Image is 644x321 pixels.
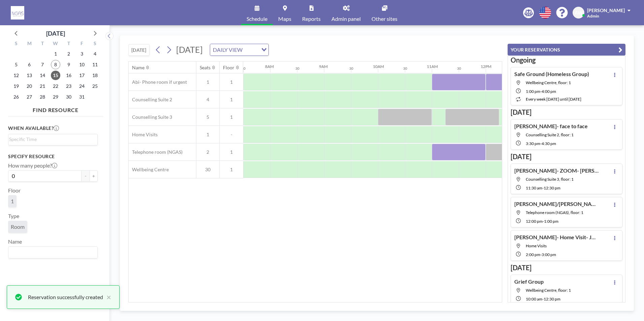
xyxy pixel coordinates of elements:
span: 4:30 PM [542,141,556,146]
span: 1:00 PM [544,219,558,224]
div: Search for option [8,134,97,144]
span: - [542,185,544,190]
span: 12:00 PM [526,219,543,224]
span: 4:00 PM [542,89,556,94]
span: - [540,252,542,257]
span: Counselling Suite 3, floor: 1 [526,177,574,182]
h4: [PERSON_NAME]- ZOOM- [PERSON_NAME] [514,167,599,174]
span: Other sites [372,16,397,22]
div: Floor [223,65,234,71]
span: 3:00 PM [542,252,556,257]
div: 8AM [265,64,274,69]
button: [DATE] [128,44,150,56]
span: 11:30 AM [526,185,542,190]
span: Wednesday, October 8, 2025 [51,60,60,69]
h3: [DATE] [511,263,622,272]
span: Friday, October 3, 2025 [77,49,87,59]
span: 3:30 PM [526,141,540,146]
div: Search for option [210,44,268,56]
div: W [49,40,62,48]
span: - [540,141,542,146]
span: 1 [220,79,243,85]
span: Monday, October 27, 2025 [25,92,34,102]
span: Thursday, October 16, 2025 [64,71,73,80]
span: 4 [196,97,219,103]
button: + [90,170,98,182]
span: Wednesday, October 1, 2025 [51,49,60,59]
span: 1 [11,198,14,204]
h3: [DATE] [511,108,622,116]
div: 11AM [427,64,438,69]
span: Monday, October 6, 2025 [25,60,34,69]
span: [PERSON_NAME] [587,7,625,13]
span: Sunday, October 19, 2025 [11,81,21,91]
label: Type [8,213,19,219]
h4: Safe Ground (Homeless Group) [514,71,589,77]
h4: [PERSON_NAME]- face to face [514,123,588,130]
span: Home Visits [129,132,158,138]
div: S [88,40,101,48]
span: 12:30 PM [544,296,560,301]
div: F [75,40,88,48]
div: 9AM [319,64,328,69]
input: Search for option [9,136,94,143]
span: Monday, October 13, 2025 [25,71,34,80]
button: YOUR RESERVATIONS [508,44,625,56]
span: Thursday, October 2, 2025 [64,49,73,59]
span: Saturday, October 18, 2025 [90,71,100,80]
input: Search for option [245,45,257,54]
h3: [DATE] [511,152,622,161]
span: Schedule [247,16,267,22]
span: Admin [587,13,599,19]
span: Wednesday, October 15, 2025 [51,71,60,80]
span: - [543,219,544,224]
span: 1:00 PM [526,89,540,94]
span: Monday, October 20, 2025 [25,81,34,91]
button: close [103,293,111,301]
span: Wellbeing Centre, floor: 1 [526,80,571,85]
span: - [220,132,243,138]
span: Tuesday, October 28, 2025 [38,92,47,102]
span: Thursday, October 23, 2025 [64,81,73,91]
label: Floor [8,187,21,194]
input: Search for option [9,248,94,257]
span: Sunday, October 5, 2025 [11,60,21,69]
span: 1 [196,132,219,138]
span: 12:30 PM [544,185,560,190]
span: Friday, October 24, 2025 [77,81,87,91]
span: 1 [220,114,243,120]
img: organization-logo [11,6,24,20]
span: 2:00 PM [526,252,540,257]
label: Name [8,238,22,245]
span: Telephone room (NGAS) [129,149,183,155]
span: - [540,89,542,94]
span: 10:00 AM [526,296,542,301]
span: 1 [220,97,243,103]
div: 30 [457,66,461,71]
div: 30 [241,66,246,71]
span: Home Visits [526,243,547,248]
span: Wednesday, October 29, 2025 [51,92,60,102]
span: Maps [278,16,291,22]
span: Tuesday, October 14, 2025 [38,71,47,80]
div: 30 [403,66,407,71]
div: Seats [200,65,211,71]
span: Wellbeing Centre, floor: 1 [526,288,571,293]
span: Wednesday, October 22, 2025 [51,81,60,91]
span: 5 [196,114,219,120]
div: T [36,40,49,48]
span: Admin panel [331,16,361,22]
h4: Grief Group [514,278,544,285]
div: Reservation successfully created [28,293,103,301]
span: Tuesday, October 7, 2025 [38,60,47,69]
span: Saturday, October 25, 2025 [90,81,100,91]
h4: FIND RESOURCE [8,104,103,113]
div: M [23,40,36,48]
span: Sunday, October 26, 2025 [11,92,21,102]
span: Friday, October 10, 2025 [77,60,87,69]
div: 30 [349,66,353,71]
div: 30 [295,66,299,71]
span: Saturday, October 4, 2025 [90,49,100,59]
span: Counselling Suite 3 [129,114,172,120]
span: DAILY VIEW [212,45,244,54]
